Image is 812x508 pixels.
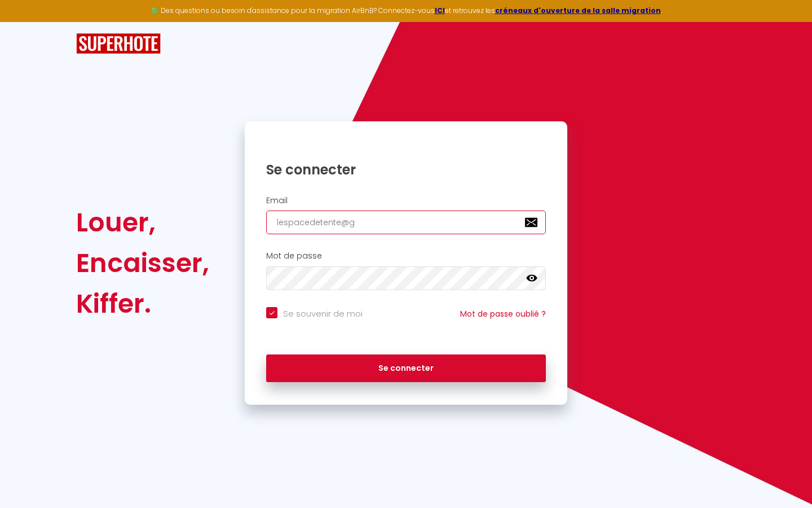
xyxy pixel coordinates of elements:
[266,251,546,261] h2: Mot de passe
[76,33,161,54] img: SuperHote logo
[266,196,546,205] h2: Email
[495,6,661,15] a: créneaux d'ouverture de la salle migration
[9,5,43,38] button: Ouvrir le widget de chat LiveChat
[435,6,445,15] a: ICI
[76,243,209,283] div: Encaisser,
[266,161,546,178] h1: Se connecter
[460,308,546,319] a: Mot de passe oublié ?
[76,202,209,243] div: Louer,
[266,211,546,234] input: Ton Email
[76,283,209,324] div: Kiffer.
[266,354,546,383] button: Se connecter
